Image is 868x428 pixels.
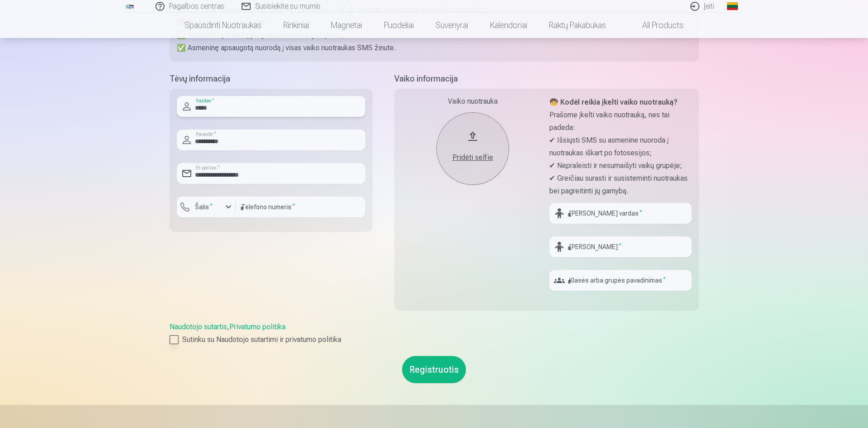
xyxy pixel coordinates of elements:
[177,197,236,217] button: Šalis*
[549,109,692,134] p: Prašome įkelti vaiko nuotrauką, nes tai padeda:
[549,159,692,172] p: ✔ Nepraleisti ir nesumaišyti vaikų grupėje;
[538,13,617,38] a: Raktų pakabukas
[479,13,538,38] a: Kalendoriai
[436,112,509,185] button: Pridėti selfie
[402,356,466,383] button: Registruotis
[191,202,216,212] label: Šalis
[177,42,692,54] p: ✅ Asmeninę apsaugotą nuorodą į visas vaiko nuotraukas SMS žinute.
[229,322,286,331] a: Privatumo politika
[549,98,678,106] strong: 🧒 Kodėl reikia įkelti vaiko nuotrauką?
[549,172,692,197] p: ✔ Greičiau surasti ir susisteminti nuotraukas bei pagreitinti jų gamybą.
[170,322,699,345] div: ,
[373,13,425,38] a: Puodeliai
[272,13,320,38] a: Rinkiniai
[617,13,694,38] a: All products
[425,13,479,38] a: Suvenyrai
[446,152,500,163] div: Pridėti selfie
[125,4,135,9] img: /fa2
[320,13,373,38] a: Magnetai
[394,72,699,85] h5: Vaiko informacija
[402,96,544,107] div: Vaiko nuotrauka
[549,134,692,159] p: ✔ Išsiųsti SMS su asmenine nuoroda į nuotraukas iškart po fotosesijos;
[170,334,699,345] label: Sutinku su Naudotojo sutartimi ir privatumo politika
[174,13,272,38] a: Spausdinti nuotraukas
[170,322,227,331] a: Naudotojo sutartis
[170,72,373,85] h5: Tėvų informacija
